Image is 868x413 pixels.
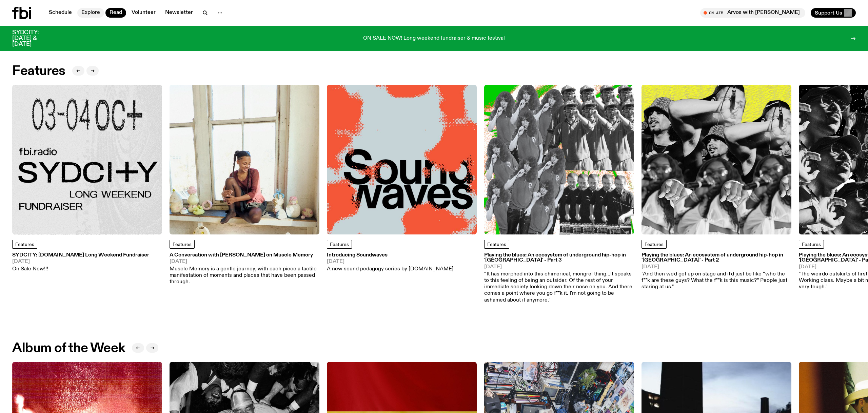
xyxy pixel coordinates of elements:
[642,253,791,263] h3: Playing the blues: An ecosystem of underground hip-hop in '[GEOGRAPHIC_DATA]' - Part 2
[105,8,126,18] a: Read
[327,253,453,272] a: Introducing Soundwaves[DATE]A new sound pedagogy series by [DOMAIN_NAME]
[170,266,319,286] p: Muscle Memory is a gentle journey, with each piece a tactile manifestation of moments and places ...
[161,8,197,18] a: Newsletter
[12,253,149,258] h3: SYDCITY: [DOMAIN_NAME] Long Weekend Fundraiser
[484,253,634,263] h3: Playing the blues: An ecosystem of underground hip-hop in '[GEOGRAPHIC_DATA]' - Part 3
[642,265,791,270] span: [DATE]
[330,242,349,247] span: Features
[327,266,453,272] p: A new sound pedagogy series by [DOMAIN_NAME]
[170,240,195,249] a: Features
[12,85,162,234] img: Black text on gray background. Reading top to bottom: 03-04 OCT. fbi.radio SYDCITY LONG WEEKEND F...
[811,8,856,18] button: Support Us
[77,8,104,18] a: Explore
[700,8,805,18] button: On AirArvos with [PERSON_NAME]
[484,253,634,304] a: Playing the blues: An ecosystem of underground hip-hop in '[GEOGRAPHIC_DATA]' - Part 3[DATE]“It h...
[15,242,34,247] span: Features
[487,242,506,247] span: Features
[327,253,453,258] h3: Introducing Soundwaves
[12,253,149,272] a: SYDCITY: [DOMAIN_NAME] Long Weekend Fundraiser[DATE]On Sale Now!!!
[645,242,664,247] span: Features
[799,240,824,249] a: Features
[170,253,319,285] a: A Conversation with [PERSON_NAME] on Muscle Memory[DATE]Muscle Memory is a gentle journey, with e...
[127,8,160,18] a: Volunteer
[815,10,842,16] span: Support Us
[45,8,76,18] a: Schedule
[12,240,37,249] a: Features
[327,85,477,234] img: The text Sound waves, with one word stacked upon another, in black text on a bluish-gray backgrou...
[484,240,509,249] a: Features
[12,259,149,264] span: [DATE]
[327,259,453,264] span: [DATE]
[642,271,791,291] p: "And then we'd get up on stage and it'd just be like “who the f**k are these guys? What the f**k ...
[12,30,56,47] h3: SYDCITY: [DATE] & [DATE]
[170,259,319,264] span: [DATE]
[327,240,352,249] a: Features
[484,271,634,304] p: “It has morphed into this chimerical, mongrel thing...It speaks to this feeling of being an outsi...
[363,36,505,42] p: ON SALE NOW! Long weekend fundraiser & music festival
[642,240,667,249] a: Features
[12,266,149,272] p: On Sale Now!!!
[642,253,791,290] a: Playing the blues: An ecosystem of underground hip-hop in '[GEOGRAPHIC_DATA]' - Part 2[DATE]"And ...
[12,65,65,77] h2: Features
[173,242,192,247] span: Features
[12,342,125,354] h2: Album of the Week
[170,253,319,258] h3: A Conversation with [PERSON_NAME] on Muscle Memory
[802,242,821,247] span: Features
[484,265,634,270] span: [DATE]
